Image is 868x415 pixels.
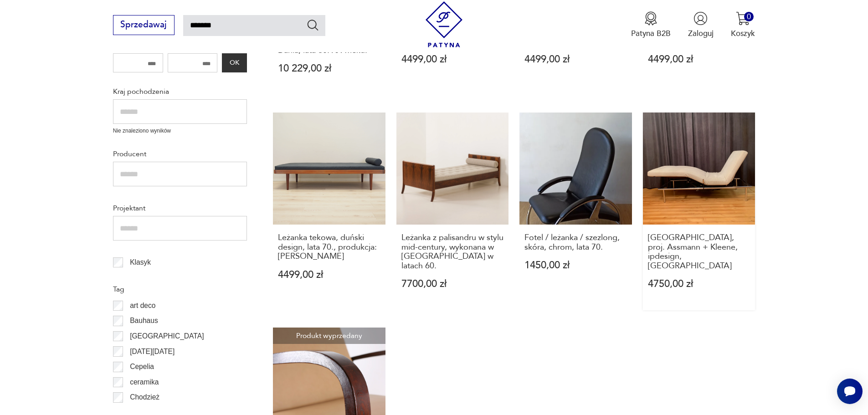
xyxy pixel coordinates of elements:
img: Patyna - sklep z meblami i dekoracjami vintage [421,1,467,47]
p: 1450,00 zł [524,261,627,270]
p: art deco [130,300,155,312]
button: OK [222,53,247,72]
p: Koszyk [731,28,755,39]
button: Patyna B2B [631,11,671,39]
a: Leżanka z palisandru w stylu mid-century, wykonana w Danii w latach 60.Leżanka z palisandru w sty... [396,113,509,310]
p: [DATE][DATE] [130,346,175,358]
p: ceramika [130,376,159,388]
h3: Leżanka z palisandru w stylu mid-century, wykonana w [GEOGRAPHIC_DATA] w latach 60. [401,233,504,271]
p: Zaloguj [688,28,714,39]
a: Sprzedawaj [113,22,175,29]
h3: Fotel / leżanka / szezlong, skóra, chrom, lata 70. [524,233,627,252]
p: 4499,00 zł [524,55,627,64]
h3: Elegancka duńska, palisandrowa leżanka vintage w stylu mid-century, Dania, lata 60. XX wieku. [278,18,380,56]
a: Ikona medaluPatyna B2B [631,11,671,39]
p: 4499,00 zł [278,270,380,280]
p: 4499,00 zł [648,55,750,64]
div: 0 [744,12,754,21]
p: Projektant [113,202,247,214]
button: Szukaj [306,18,319,31]
p: Chodzież [130,391,159,403]
p: Cepelia [130,361,154,373]
p: Tag [113,283,247,295]
p: [GEOGRAPHIC_DATA] [130,330,204,342]
p: Kraj pochodzenia [113,86,247,97]
h3: [GEOGRAPHIC_DATA], proj. Assmann + Kleene, ipdesign, [GEOGRAPHIC_DATA] [648,233,750,271]
p: 10 229,00 zł [278,64,380,73]
p: 4750,00 zł [648,279,750,289]
img: Ikona medalu [644,11,658,26]
button: Zaloguj [688,11,714,39]
p: Patyna B2B [631,28,671,39]
p: Klasyk [130,256,151,268]
p: 7700,00 zł [401,279,504,289]
h3: Leżanka tekowa, duński design, lata 70., produkcja: [PERSON_NAME] [278,233,380,261]
button: Sprzedawaj [113,15,175,35]
a: Fotel / leżanka / szezlong, skóra, chrom, lata 70.Fotel / leżanka / szezlong, skóra, chrom, lata ... [519,113,632,310]
p: Nie znaleziono wyników [113,127,247,135]
button: 0Koszyk [731,11,755,39]
p: 4499,00 zł [401,55,504,64]
iframe: Smartsupp widget button [837,379,863,404]
img: Ikonka użytkownika [693,11,708,26]
img: Ikona koszyka [736,11,750,26]
a: Leżanka Campus, proj. Assmann + Kleene, ipdesign, Niemcy[GEOGRAPHIC_DATA], proj. Assmann + Kleene... [643,113,755,310]
p: Bauhaus [130,315,158,327]
a: Leżanka tekowa, duński design, lata 70., produkcja: DaniaLeżanka tekowa, duński design, lata 70.,... [273,113,385,310]
p: Producent [113,148,247,160]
